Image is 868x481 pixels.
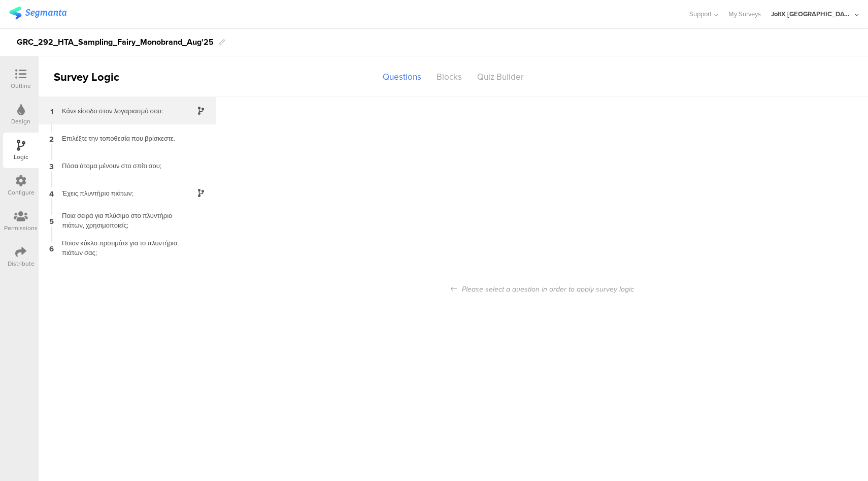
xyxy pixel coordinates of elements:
div: Distribute [8,259,35,268]
div: Questions [375,68,429,86]
div: Design [11,117,30,126]
span: 1 [50,105,53,116]
img: segmanta logo [9,7,66,19]
span: 6 [49,242,54,253]
div: JoltX [GEOGRAPHIC_DATA] [771,9,852,19]
div: Έχεις πλυντήριο πιάτων; [56,188,183,198]
div: Quiz Builder [470,68,531,86]
span: 5 [49,215,54,226]
div: Survey Logic [39,69,155,85]
div: Configure [8,188,35,197]
div: Outline [11,81,31,90]
div: Πόσα άτομα μένουν στο σπίτι σου; [56,161,183,171]
div: Επιλέξτε την τοποθεσία που βρίσκεστε. [56,134,183,143]
div: Permissions [4,223,38,233]
div: Please select a question in order to apply survey logic [216,97,868,481]
span: 4 [49,187,54,199]
div: Blocks [429,68,470,86]
div: Ποιον κύκλο προτιμάτε για το πλυντήριο πιάτων σας; [56,238,183,258]
div: GRC_292_HTA_Sampling_Fairy_Monobrand_Aug'25 [17,34,214,50]
div: Ποια σειρά για πλύσιμο στο πλυντήριο πιάτων, χρησιμοποιείς; [56,211,183,230]
span: Support [689,9,712,19]
span: 3 [49,160,54,171]
div: Κάνε είσοδο στον λογαριασμό σου: [56,106,183,116]
div: Logic [14,152,28,162]
span: 2 [49,133,54,144]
